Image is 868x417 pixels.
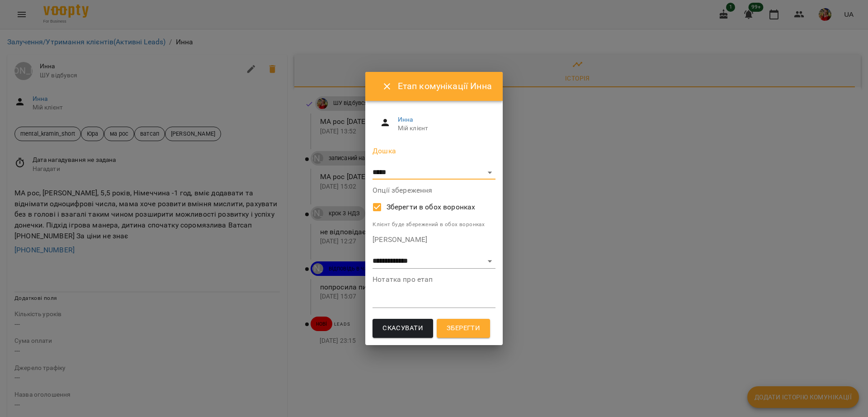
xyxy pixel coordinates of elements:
button: Зберегти [437,319,490,338]
label: [PERSON_NAME] [373,236,495,243]
a: Инна [398,116,413,123]
p: Клієнт буде збережений в обох воронках [373,220,495,229]
button: Скасувати [373,319,433,338]
span: Мій клієнт [398,124,488,133]
h6: Етап комунікації Инна [398,79,492,93]
label: Нотатка про етап [373,276,495,283]
button: Close [376,76,398,97]
span: Зберегти в обох воронках [387,202,476,213]
span: Скасувати [382,322,423,334]
label: Дошка [373,147,495,155]
label: Опції збереження [373,187,495,194]
span: Зберегти [447,322,480,334]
